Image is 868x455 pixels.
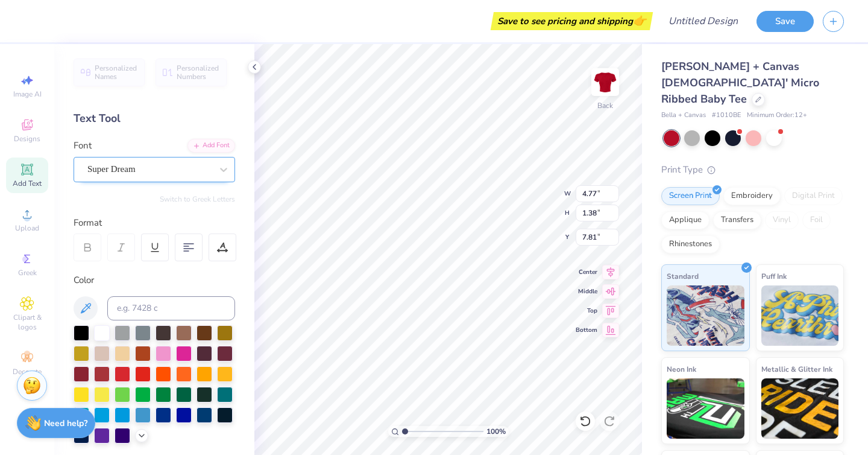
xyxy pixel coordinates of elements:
[661,187,720,205] div: Screen Print
[74,110,235,127] div: Text Tool
[661,235,720,253] div: Rhinestones
[713,211,761,229] div: Transfers
[802,211,831,229] div: Foil
[761,363,832,375] span: Metallic & Glitter Ink
[6,313,48,332] span: Clipart & logos
[761,378,839,439] img: Metallic & Glitter Ink
[784,187,843,205] div: Digital Print
[18,268,37,278] span: Greek
[667,270,699,282] span: Standard
[633,13,646,28] span: 👉
[95,64,137,81] span: Personalized Names
[13,89,42,99] span: Image AI
[723,187,781,205] div: Embroidery
[756,11,814,32] button: Save
[74,139,92,153] label: Font
[177,64,219,81] span: Personalized Numbers
[74,273,235,287] div: Color
[765,211,799,229] div: Vinyl
[494,12,650,30] div: Save to see pricing and shipping
[576,307,597,315] span: Top
[761,270,787,282] span: Puff Ink
[160,194,235,204] button: Switch to Greek Letters
[661,211,709,229] div: Applique
[13,367,42,377] span: Decorate
[107,296,235,320] input: e.g. 7428 c
[576,326,597,334] span: Bottom
[747,110,807,121] span: Minimum Order: 12 +
[576,268,597,276] span: Center
[667,363,696,375] span: Neon Ink
[659,9,747,33] input: Untitled Design
[187,139,235,153] div: Add Font
[13,179,42,188] span: Add Text
[667,285,744,346] img: Standard
[576,287,597,296] span: Middle
[74,216,236,230] div: Format
[667,378,744,439] img: Neon Ink
[661,110,706,121] span: Bella + Canvas
[15,223,39,233] span: Upload
[486,426,506,437] span: 100 %
[597,100,613,111] div: Back
[712,110,741,121] span: # 1010BE
[661,59,819,106] span: [PERSON_NAME] + Canvas [DEMOGRAPHIC_DATA]' Micro Ribbed Baby Tee
[593,70,617,94] img: Back
[14,134,40,144] span: Designs
[44,418,87,429] strong: Need help?
[761,285,839,346] img: Puff Ink
[661,163,844,177] div: Print Type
